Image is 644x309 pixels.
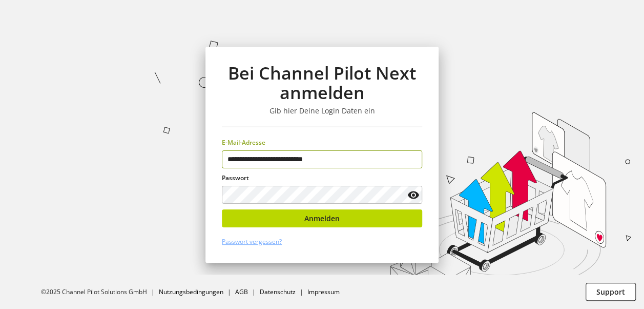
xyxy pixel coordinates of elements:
[41,287,159,297] li: ©2025 Channel Pilot Solutions GmbH
[222,63,422,103] h1: Bei Channel Pilot Next anmelden
[222,209,422,227] button: Anmelden
[222,237,282,246] a: Passwort vergessen?
[586,283,636,301] button: Support
[222,106,422,115] h3: Gib hier Deine Login Daten ein
[307,287,340,296] a: Impressum
[235,287,248,296] a: AGB
[222,138,265,147] span: E-Mail-Adresse
[596,286,625,297] span: Support
[304,213,340,224] span: Anmelden
[260,287,296,296] a: Datenschutz
[159,287,223,296] a: Nutzungsbedingungen
[222,173,249,182] span: Passwort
